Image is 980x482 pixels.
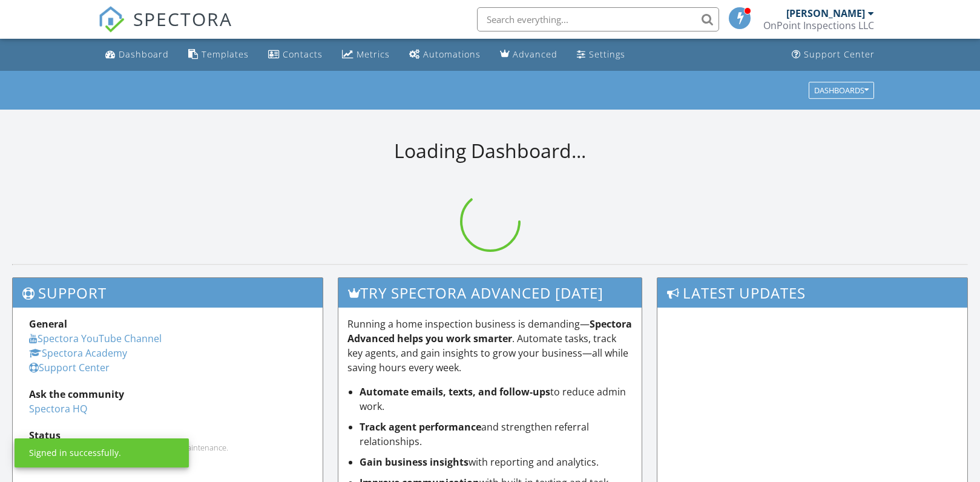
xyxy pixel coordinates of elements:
[29,428,306,443] div: Status
[809,82,874,99] button: Dashboards
[98,6,125,33] img: The Best Home Inspection Software - Spectora
[423,48,481,60] div: Automations
[347,317,632,375] p: Running a home inspection business is demanding— . Automate tasks, track key agents, and gain ins...
[98,16,232,42] a: SPECTORA
[477,7,719,31] input: Search everything...
[263,44,327,66] a: Contacts
[338,278,641,308] h3: Try spectora advanced [DATE]
[119,48,169,60] div: Dashboard
[495,44,562,66] a: Advanced
[814,86,869,94] div: Dashboards
[787,44,880,66] a: Support Center
[589,48,625,60] div: Settings
[786,7,865,19] div: [PERSON_NAME]
[360,385,550,398] strong: Automate emails, texts, and follow-ups
[29,402,87,415] a: Spectora HQ
[360,420,481,434] strong: Track agent performance
[283,48,323,60] div: Contacts
[100,44,174,66] a: Dashboard
[763,19,874,31] div: OnPoint Inspections LLC
[29,346,127,360] a: Spectora Academy
[657,278,967,308] h3: Latest Updates
[404,44,485,66] a: Automations (Basic)
[572,44,630,66] a: Settings
[804,48,875,60] div: Support Center
[29,361,110,374] a: Support Center
[183,44,254,66] a: Templates
[357,48,390,60] div: Metrics
[13,278,323,308] h3: Support
[202,48,249,60] div: Templates
[513,48,557,60] div: Advanced
[337,44,395,66] a: Metrics
[133,6,232,31] span: SPECTORA
[360,455,469,469] strong: Gain business insights
[347,317,632,345] strong: Spectora Advanced helps you work smarter
[29,317,67,331] strong: General
[29,332,162,345] a: Spectora YouTube Channel
[360,385,632,414] li: to reduce admin work.
[29,387,306,401] div: Ask the community
[360,455,632,469] li: with reporting and analytics.
[360,420,632,449] li: and strengthen referral relationships.
[29,447,121,459] div: Signed in successfully.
